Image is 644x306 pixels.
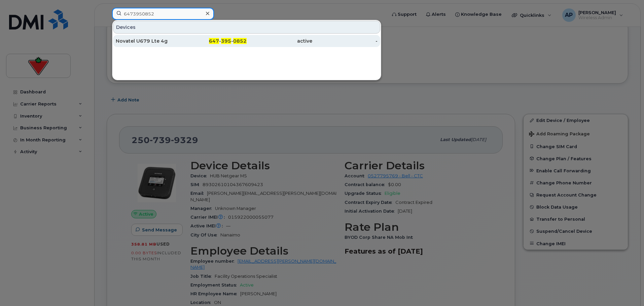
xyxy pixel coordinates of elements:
[112,8,214,20] input: Find something...
[233,38,247,44] span: 0852
[221,38,231,44] span: 395
[312,38,378,44] div: -
[209,38,219,44] span: 647
[113,21,380,34] div: Devices
[113,35,380,47] a: Novatel U679 Lte 4g647-395-0852active-
[116,38,181,44] div: Novatel U679 Lte 4g
[181,38,247,44] div: - -
[247,38,312,44] div: active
